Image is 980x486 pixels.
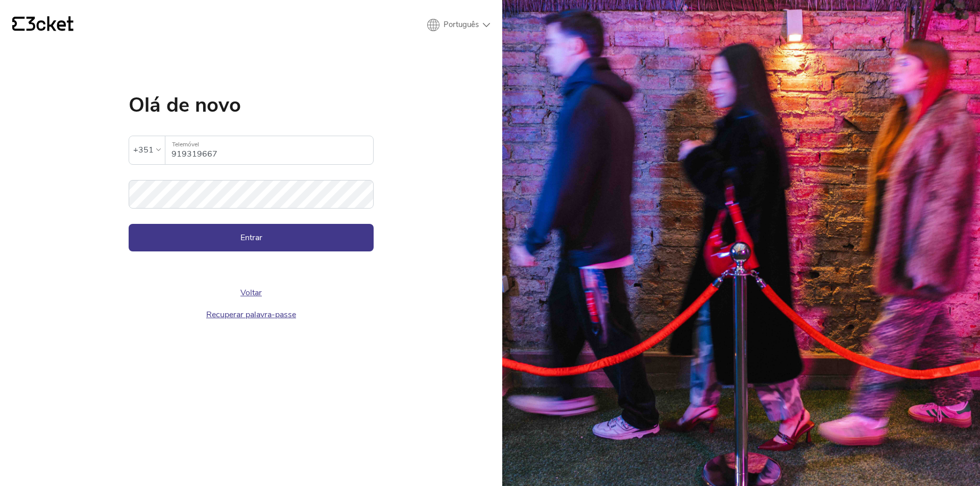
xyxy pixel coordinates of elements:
g: {' '} [12,17,24,31]
h1: Olá de novo [129,95,374,115]
button: Entrar [129,224,374,251]
input: Telemóvel [171,136,373,164]
a: {' '} [12,16,73,34]
div: +351 [133,142,154,158]
label: Palavra-passe [129,180,374,197]
a: Voltar [240,287,262,298]
a: Recuperar palavra-passe [206,309,296,320]
label: Telemóvel [165,136,373,153]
